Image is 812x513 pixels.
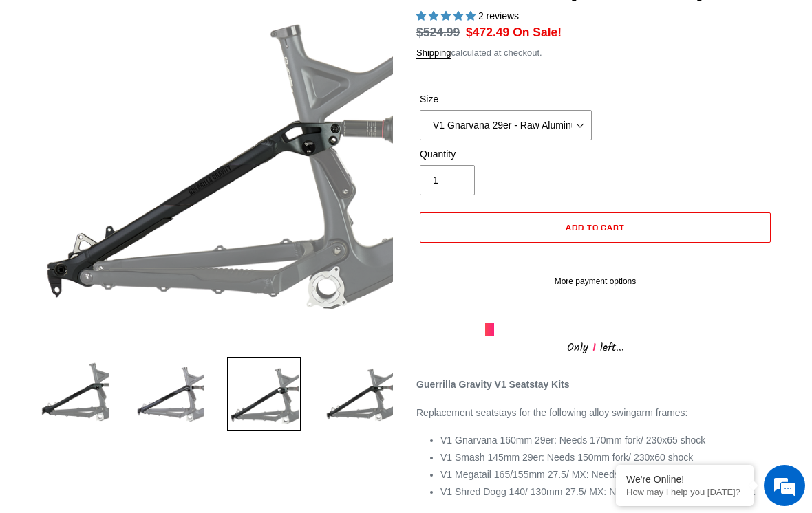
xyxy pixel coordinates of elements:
strong: Guerrilla Gravity V1 Seatstay Kits [416,379,570,390]
label: Quantity [420,147,592,162]
div: Only left... [485,336,705,357]
textarea: Type your message and hit 'Enter' [7,356,262,404]
span: 1 [588,339,600,356]
img: Load image into Gallery viewer, Guerrilla Gravity V1 Seatstay Kits [227,357,301,431]
button: Add to cart [420,212,771,243]
img: Load image into Gallery viewer, Guerrilla Gravity V1 Seatstay Kits [133,357,207,431]
p: Replacement seatstays for the following alloy swingarm frames: [416,406,774,420]
li: V1 Gnarvana 160mm 29er: Needs 170mm fork/ 230x65 shock [440,433,774,448]
span: 2 reviews [478,10,519,21]
span: We're online! [80,163,190,302]
li: V1 Megatail 165/155mm 27.5/ MX: Needs 170mm fork/ 230x65 shock [440,468,774,482]
div: Minimize live chat window [226,7,259,40]
a: Shipping [416,47,451,59]
s: $524.99 [416,25,460,39]
span: Add to cart [566,222,626,232]
a: More payment options [420,275,771,287]
span: 5.00 stars [416,10,478,21]
li: V1 Smash 145mm 29er: Needs 150mm fork/ 230x60 shock [440,450,774,465]
div: Navigation go back [15,76,36,96]
img: d_696896380_company_1647369064580_696896380 [44,69,78,103]
div: We're Online! [626,474,743,485]
label: Size [420,92,592,107]
span: $472.49 [466,25,509,39]
div: calculated at checkout. [416,46,774,60]
p: How may I help you today? [626,487,743,497]
li: V1 Shred Dogg 140/ 130mm 27.5/ MX: Needs 150mm fork/ 210x55 shock [440,485,774,499]
span: On Sale! [513,23,562,41]
div: Chat with us now [92,77,252,95]
img: Load image into Gallery viewer, Guerrilla Gravity V1 Seatstay Kits [38,357,112,431]
img: Load image into Gallery viewer, Guerrilla Gravity V1 Seatstay Kits [322,357,396,431]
